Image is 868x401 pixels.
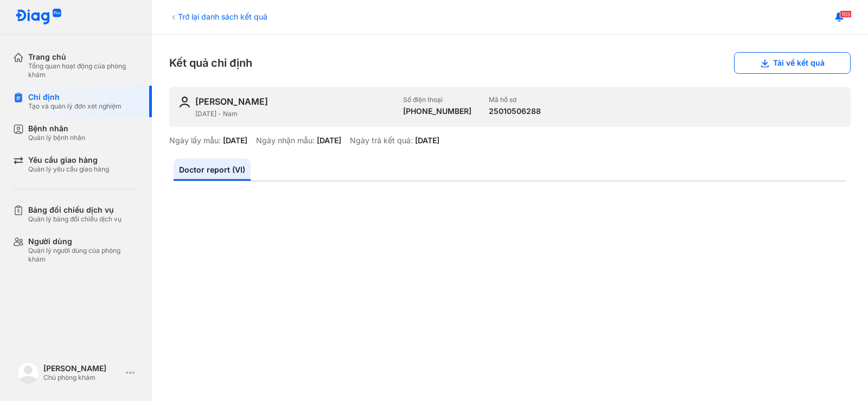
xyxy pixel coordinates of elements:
div: Ngày nhận mẫu: [256,136,315,145]
div: [PERSON_NAME] [43,364,122,373]
div: [PERSON_NAME] [195,96,268,107]
div: [PHONE_NUMBER] [403,106,471,116]
div: Mã hồ sơ [489,96,541,104]
img: logo [17,362,39,384]
div: Yêu cầu giao hàng [28,155,109,165]
div: Tổng quan hoạt động của phòng khám [28,62,139,79]
div: Kết quả chỉ định [169,52,851,74]
img: user-icon [178,96,191,109]
div: [DATE] - Nam [195,110,394,118]
div: Quản lý người dùng của phòng khám [28,246,139,264]
div: Quản lý yêu cầu giao hàng [28,165,109,174]
a: Doctor report (VI) [174,158,251,181]
div: Trở lại danh sách kết quả [169,11,267,22]
div: Tạo và quản lý đơn xét nghiệm [28,102,122,111]
button: Tải về kết quả [734,52,851,74]
div: Trang chủ [28,52,139,62]
span: 103 [840,10,852,18]
div: Chủ phòng khám [43,373,122,382]
div: Quản lý bệnh nhân [28,133,85,142]
div: Ngày trả kết quả: [350,136,413,145]
div: Bệnh nhân [28,124,85,133]
div: Bảng đối chiếu dịch vụ [28,205,122,215]
div: [DATE] [317,136,341,145]
div: Chỉ định [28,92,122,102]
div: Người dùng [28,237,139,246]
div: Quản lý bảng đối chiếu dịch vụ [28,215,122,224]
img: logo [15,9,62,26]
div: Số điện thoại [403,96,471,104]
div: 25010506288 [489,106,541,116]
div: [DATE] [415,136,439,145]
div: [DATE] [223,136,247,145]
div: Ngày lấy mẫu: [169,136,221,145]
